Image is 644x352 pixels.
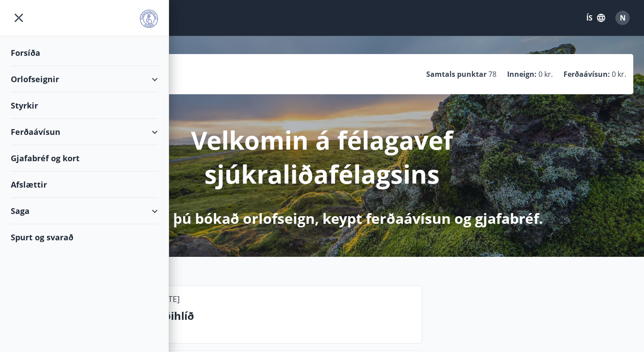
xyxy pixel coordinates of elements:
[612,69,626,79] span: 0 kr.
[11,92,158,119] div: Styrkir
[563,69,610,79] p: Ferðaávísun :
[76,308,415,323] p: Munaðarnes - Víðihlíð
[11,224,158,250] div: Spurt og svarað
[620,13,626,23] span: N
[11,66,158,92] div: Orlofseignir
[488,69,496,79] span: 78
[581,10,610,26] button: ÍS
[507,69,537,79] p: Inneign :
[11,198,158,224] div: Saga
[86,123,558,191] p: Velkomin á félagavef sjúkraliðafélagsins
[101,209,543,228] p: Hér getur þú bókað orlofseign, keypt ferðaávísun og gjafabréf.
[11,119,158,145] div: Ferðaávísun
[612,7,633,29] button: N
[11,10,27,26] button: menu
[538,69,553,79] span: 0 kr.
[11,145,158,172] div: Gjafabréf og kort
[11,172,158,198] div: Afslættir
[426,69,487,79] p: Samtals punktar
[140,10,158,28] img: union_logo
[11,40,158,66] div: Forsíða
